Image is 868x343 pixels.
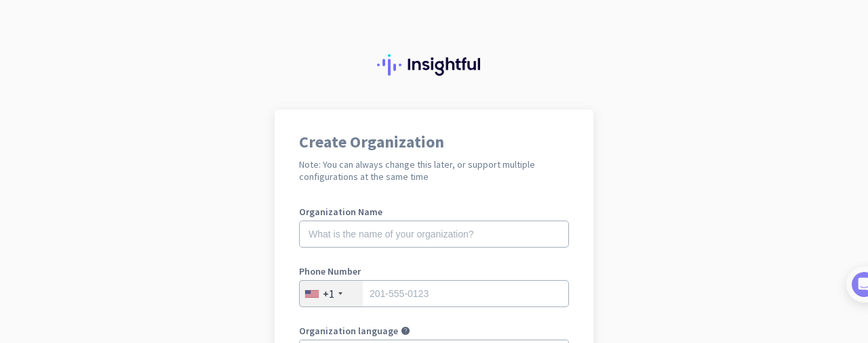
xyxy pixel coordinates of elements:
input: What is the name of your organization? [299,221,569,248]
label: Organization Name [299,207,569,216]
h1: Create Organization [299,134,569,150]
img: Insightful [377,54,491,76]
div: +1 [323,287,334,300]
input: 201-555-0123 [299,280,569,307]
label: Organization language [299,326,398,336]
h2: Note: You can always change this later, or support multiple configurations at the same time [299,158,569,183]
label: Phone Number [299,267,569,276]
i: help [401,326,410,336]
